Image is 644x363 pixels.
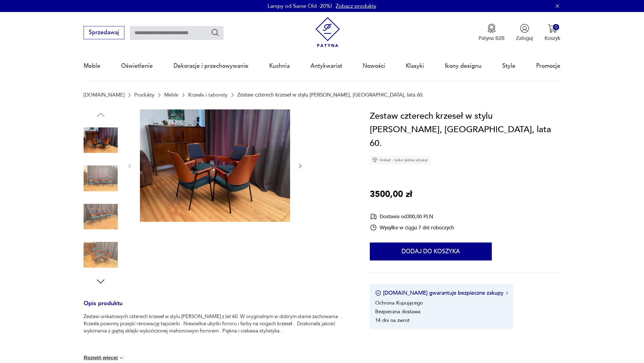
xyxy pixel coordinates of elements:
[134,92,154,98] a: Produkty
[211,28,220,37] button: Szukaj
[121,52,153,80] a: Oświetlenie
[84,161,118,195] img: Zdjęcie produktu Zestaw czterech krzeseł w stylu Hanno Von Gustedta, Austria, lata 60.
[336,2,376,10] a: Zobacz produkty
[370,156,430,165] div: Unikat - tylko jedna sztuka!
[370,224,454,231] div: Wysyłka w ciągu 7 dni roboczych
[237,92,424,98] p: Zestaw czterech krzeseł w stylu [PERSON_NAME], [GEOGRAPHIC_DATA], lata 60.
[370,213,454,220] div: Dostawa od 300,00 PLN
[84,200,118,234] img: Zdjęcie produktu Zestaw czterech krzeseł w stylu Hanno Von Gustedta, Austria, lata 60.
[363,52,385,80] a: Nowości
[370,213,377,220] img: Ikona dostawy
[164,92,178,98] a: Meble
[372,157,378,163] img: Ikona diamentu
[375,308,420,315] li: Bezpieczna dostawa
[375,289,508,297] button: [DOMAIN_NAME] gwarantuje bezpieczne zakupy
[479,24,505,42] button: Patyna B2B
[84,92,124,98] a: [DOMAIN_NAME]
[516,35,533,42] p: Zaloguj
[375,299,423,306] li: Ochrona Kupującego
[520,24,529,33] img: Ikonka użytkownika
[506,292,508,295] img: Ikona strzałki w prawo
[516,24,533,42] button: Zaloguj
[553,24,559,30] div: 0
[479,24,505,42] a: Ikona medaluPatyna B2B
[479,35,505,42] p: Patyna B2B
[84,238,118,272] img: Zdjęcie produktu Zestaw czterech krzeseł w stylu Hanno Von Gustedta, Austria, lata 60.
[174,52,248,80] a: Dekoracje i przechowywanie
[545,35,560,42] p: Koszyk
[370,109,560,150] h1: Zestaw czterech krzeseł w stylu [PERSON_NAME], [GEOGRAPHIC_DATA], lata 60.
[84,52,100,80] a: Meble
[310,52,342,80] a: Antykwariat
[370,188,412,201] p: 3500,00 zł
[545,24,560,42] button: 0Koszyk
[84,301,352,313] h3: Opis produktu
[445,52,482,80] a: Ikony designu
[406,52,424,80] a: Klasyki
[502,52,515,80] a: Style
[84,355,124,361] button: Rozwiń więcej
[84,313,352,335] p: Zestaw unikatowych czterech krzeseł w stylu [PERSON_NAME] z lat 60. W oryginalnym w dobrym stanie...
[536,52,560,80] a: Promocje
[84,26,124,39] button: Sprzedawaj
[375,290,381,296] img: Ikona certyfikatu
[140,109,290,222] img: Zdjęcie produktu Zestaw czterech krzeseł w stylu Hanno Von Gustedta, Austria, lata 60.
[370,242,492,260] button: Dodaj do koszyka
[269,52,290,80] a: Kuchnia
[268,2,332,10] p: Lampy od Same Old -20%!
[548,24,557,33] img: Ikona koszyka
[313,17,343,47] img: Patyna - sklep z meblami i dekoracjami vintage
[84,123,118,157] img: Zdjęcie produktu Zestaw czterech krzeseł w stylu Hanno Von Gustedta, Austria, lata 60.
[84,31,124,35] a: Sprzedawaj
[188,92,227,98] a: Krzesła i taborety
[118,355,124,361] img: chevron down
[487,24,496,33] img: Ikona medalu
[375,317,410,324] li: 14 dni na zwrot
